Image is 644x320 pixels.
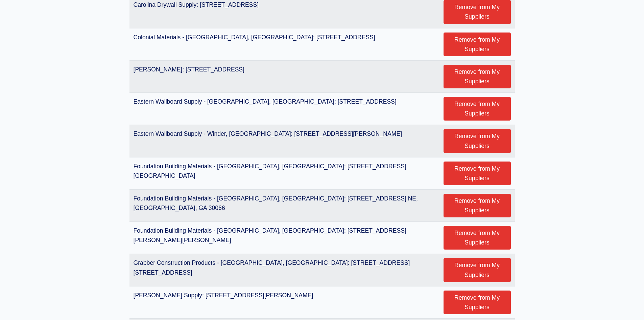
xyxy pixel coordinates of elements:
[444,97,511,121] button: Remove from My Suppliers
[134,98,397,105] a: Eastern Wallboard Supply - [GEOGRAPHIC_DATA], [GEOGRAPHIC_DATA]: [STREET_ADDRESS]
[134,195,418,211] a: Foundation Building Materials - [GEOGRAPHIC_DATA], [GEOGRAPHIC_DATA]: [STREET_ADDRESS] NE, [GEOGR...
[134,66,245,73] a: [PERSON_NAME]: [STREET_ADDRESS]
[134,130,402,137] a: Eastern Wallboard Supply - Winder, [GEOGRAPHIC_DATA]: [STREET_ADDRESS][PERSON_NAME]
[444,258,511,282] button: Remove from My Suppliers
[444,194,511,217] button: Remove from My Suppliers
[134,259,410,276] a: Grabber Construction Products - [GEOGRAPHIC_DATA], [GEOGRAPHIC_DATA]: [STREET_ADDRESS] [STREET_AD...
[444,65,511,88] button: Remove from My Suppliers
[134,1,259,8] a: Carolina Drywall Supply: [STREET_ADDRESS]
[444,291,511,314] button: Remove from My Suppliers
[444,33,511,56] button: Remove from My Suppliers
[134,163,406,179] a: Foundation Building Materials - [GEOGRAPHIC_DATA], [GEOGRAPHIC_DATA]: [STREET_ADDRESS] [GEOGRAPHI...
[444,226,511,250] button: Remove from My Suppliers
[444,129,511,153] button: Remove from My Suppliers
[444,162,511,185] button: Remove from My Suppliers
[134,34,375,41] a: Colonial Materials - [GEOGRAPHIC_DATA], [GEOGRAPHIC_DATA]: [STREET_ADDRESS]
[134,292,313,299] a: [PERSON_NAME] Supply: [STREET_ADDRESS][PERSON_NAME]
[134,227,406,243] a: Foundation Building Materials - [GEOGRAPHIC_DATA], [GEOGRAPHIC_DATA]: [STREET_ADDRESS][PERSON_NAM...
